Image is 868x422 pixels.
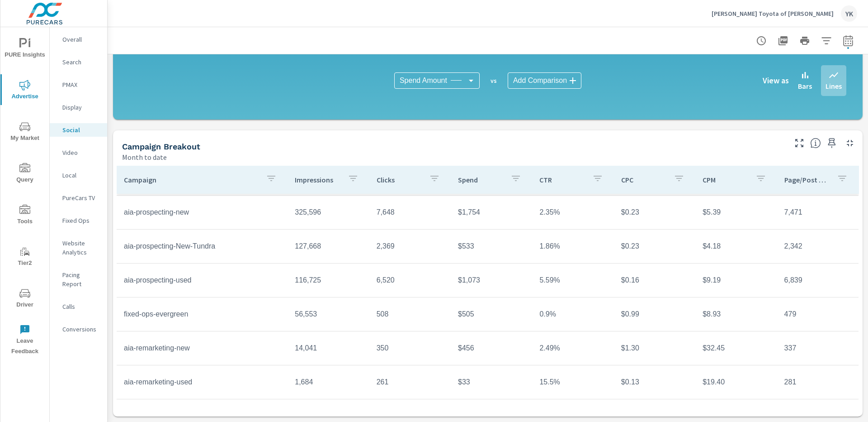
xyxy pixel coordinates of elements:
[826,81,842,91] p: Lines
[295,175,340,184] p: Impressions
[843,136,857,150] button: Minimize Widget
[288,235,369,258] td: 127,668
[369,371,451,393] td: 261
[614,235,695,258] td: $0.23
[695,371,777,393] td: $19.40
[369,201,451,224] td: 7,648
[777,201,859,224] td: 7,471
[695,201,777,224] td: $5.39
[117,337,288,360] td: aia-remarketing-new
[451,303,532,326] td: $505
[62,80,100,89] p: PMAX
[369,303,451,326] td: 508
[0,27,49,360] div: nav menu
[62,125,100,134] p: Social
[3,324,47,357] span: Leave Feedback
[288,371,369,393] td: 1,684
[117,201,288,224] td: aia-prospecting-new
[62,35,100,44] p: Overall
[777,235,859,258] td: 2,342
[50,146,107,159] div: Video
[62,270,100,288] p: Pacing Report
[451,371,532,393] td: $33
[50,191,107,205] div: PureCars TV
[777,337,859,360] td: 337
[62,58,100,67] p: Search
[50,236,107,259] div: Website Analytics
[50,101,107,114] div: Display
[532,235,613,258] td: 1.86%
[3,246,47,269] span: Tier2
[451,337,532,360] td: $456
[3,121,47,144] span: My Market
[288,337,369,360] td: 14,041
[62,216,100,225] p: Fixed Ops
[451,269,532,292] td: $1,073
[703,175,748,184] p: CPM
[3,163,47,185] span: Query
[825,136,839,150] span: Save this to your personalized report
[532,269,613,292] td: 5.59%
[513,76,567,85] span: Add Comparison
[400,76,447,85] span: Spend Amount
[614,337,695,360] td: $1.30
[777,269,859,292] td: 6,839
[3,205,47,227] span: Tools
[62,103,100,112] p: Display
[62,193,100,202] p: PureCars TV
[50,123,107,137] div: Social
[394,72,480,89] div: Spend Amount
[369,235,451,258] td: 2,369
[117,303,288,326] td: fixed-ops-evergreen
[508,72,581,89] div: Add Comparison
[777,303,859,326] td: 479
[117,371,288,393] td: aia-remarketing-used
[3,80,47,102] span: Advertise
[614,371,695,393] td: $0.13
[50,300,107,313] div: Calls
[377,175,422,184] p: Clicks
[532,371,613,393] td: 15.5%
[50,33,107,46] div: Overall
[695,303,777,326] td: $8.93
[288,269,369,292] td: 116,725
[695,235,777,258] td: $4.18
[810,138,821,149] span: This is a summary of Social performance results by campaign. Each column can be sorted.
[288,303,369,326] td: 56,553
[117,235,288,258] td: aia-prospecting-New-Tundra
[50,55,107,69] div: Search
[695,269,777,292] td: $9.19
[774,32,792,50] button: "Export Report to PDF"
[695,337,777,360] td: $32.45
[532,303,613,326] td: 0.9%
[614,269,695,292] td: $0.16
[798,81,812,91] p: Bars
[117,269,288,292] td: aia-prospecting-used
[122,142,200,151] h5: Campaign Breakout
[532,201,613,224] td: 2.35%
[122,152,167,163] p: Month to date
[3,38,47,60] span: PURE Insights
[458,175,503,184] p: Spend
[532,337,613,360] td: 2.49%
[539,175,585,184] p: CTR
[124,175,259,184] p: Campaign
[621,175,666,184] p: CPC
[763,76,789,85] h6: View as
[50,78,107,91] div: PMAX
[62,148,100,157] p: Video
[839,32,857,50] button: Select Date Range
[777,371,859,393] td: 281
[796,32,814,50] button: Print Report
[50,268,107,291] div: Pacing Report
[841,5,857,22] div: YK
[614,201,695,224] td: $0.23
[62,239,100,257] p: Website Analytics
[288,201,369,224] td: 325,596
[50,168,107,182] div: Local
[817,32,835,50] button: Apply Filters
[62,302,100,311] p: Calls
[3,288,47,310] span: Driver
[784,175,830,184] p: Page/Post Action
[50,214,107,227] div: Fixed Ops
